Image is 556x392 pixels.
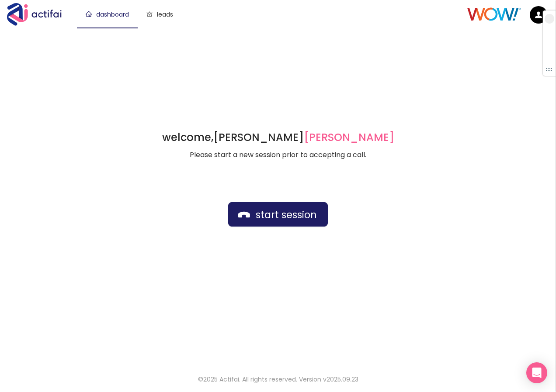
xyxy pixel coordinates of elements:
a: leads [146,10,173,19]
span: [PERSON_NAME] [304,130,394,144]
button: start session [228,202,328,227]
h1: welcome, [162,131,394,144]
div: Open Intercom Messenger [526,362,547,383]
strong: [PERSON_NAME] [213,130,394,144]
img: Client Logo [467,7,521,21]
p: Please start a new session prior to accepting a call. [162,150,394,160]
a: dashboard [86,10,129,19]
img: Actifai Logo [7,3,70,26]
img: default.png [530,6,547,24]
